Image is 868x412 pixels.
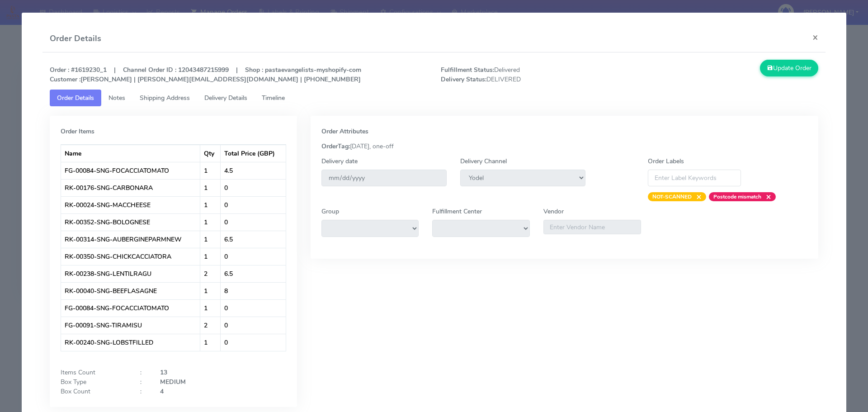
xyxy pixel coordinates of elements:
div: [DATE], one-off [315,142,815,151]
td: 2 [200,317,221,334]
td: 0 [221,248,286,265]
td: 1 [200,299,221,317]
td: RK-00352-SNG-BOLOGNESE [61,213,200,231]
td: 8 [221,282,286,299]
th: Total Price (GBP) [221,145,286,162]
strong: Order Attributes [321,127,368,136]
td: 0 [221,334,286,351]
ul: Tabs [50,90,819,106]
td: 4.5 [221,162,286,179]
label: Fulfillment Center [432,207,482,216]
strong: Fulfillment Status: [441,66,494,74]
td: RK-00024-SNG-MACCHEESE [61,196,200,213]
td: FG-00084-SNG-FOCACCIATOMATO [61,162,200,179]
strong: OrderTag: [321,142,350,151]
td: RK-00238-SNG-LENTILRAGU [61,265,200,282]
div: : [133,387,153,396]
label: Delivery Channel [460,156,507,166]
td: 1 [200,248,221,265]
input: Enter Label Keywords [648,170,741,186]
div: Items Count [54,368,133,377]
td: FG-00084-SNG-FOCACCIATOMATO [61,299,200,317]
span: Order Details [57,94,94,102]
td: RK-00176-SNG-CARBONARA [61,179,200,196]
td: 1 [200,231,221,248]
label: Delivery date [321,156,358,166]
td: RK-00040-SNG-BEEFLASAGNE [61,282,200,299]
span: Delivered DELIVERED [434,65,630,84]
button: Close [805,25,826,49]
strong: Customer : [50,75,80,84]
span: Timeline [262,94,285,102]
th: Qty [200,145,221,162]
strong: Delivery Status: [441,75,486,84]
td: 0 [221,213,286,231]
span: × [761,192,771,201]
strong: Postcode mismatch [713,193,761,200]
span: Notes [108,94,125,102]
th: Name [61,145,200,162]
td: 6.5 [221,231,286,248]
strong: Order : #1619230_1 | Channel Order ID : 12043487215999 | Shop : pastaevangelists-myshopify-com [P... [50,66,361,84]
span: × [692,192,702,201]
td: 0 [221,317,286,334]
label: Order Labels [648,156,684,166]
td: RK-00240-SNG-LOBSTFILLED [61,334,200,351]
td: RK-00314-SNG-AUBERGINEPARMNEW [61,231,200,248]
td: 1 [200,162,221,179]
div: : [133,377,153,387]
strong: Order Items [61,127,94,136]
td: 1 [200,282,221,299]
div: Box Count [54,387,133,396]
h4: Order Details [50,33,101,45]
span: Delivery Details [204,94,247,102]
strong: 4 [160,387,164,396]
td: RK-00350-SNG-CHICKCACCIATORA [61,248,200,265]
td: 1 [200,213,221,231]
strong: 13 [160,368,167,377]
strong: MEDIUM [160,378,186,386]
td: 0 [221,179,286,196]
td: 1 [200,196,221,213]
td: FG-00091-SNG-TIRAMISU [61,317,200,334]
td: 1 [200,334,221,351]
div: : [133,368,153,377]
div: Box Type [54,377,133,387]
span: Shipping Address [140,94,190,102]
input: Enter Vendor Name [543,220,641,234]
td: 0 [221,196,286,213]
td: 2 [200,265,221,282]
label: Vendor [543,207,564,216]
strong: NOT-SCANNED [652,193,692,200]
td: 0 [221,299,286,317]
button: Update Order [760,60,819,76]
td: 1 [200,179,221,196]
td: 6.5 [221,265,286,282]
label: Group [321,207,339,216]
